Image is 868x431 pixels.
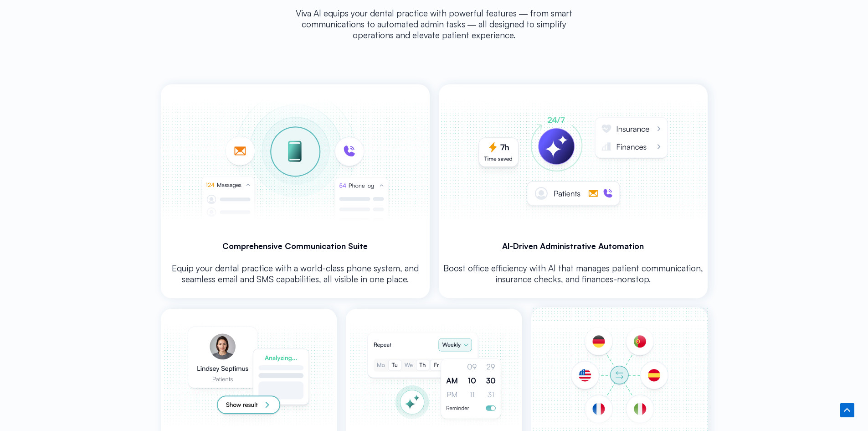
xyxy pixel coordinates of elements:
[161,263,430,285] p: Equip your dental practice with a world-class phone system, and seamless email and SMS capabiliti...
[291,8,577,41] p: Viva Al equips your dental practice with powerful features ― from smart communications to automat...
[439,263,708,285] p: Boost office efficiency with Al that manages patient communication, insurance checks, and finance...
[161,240,430,251] h3: Comprehensive Communication Suite
[439,240,708,251] h3: Al-Driven Administrative Automation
